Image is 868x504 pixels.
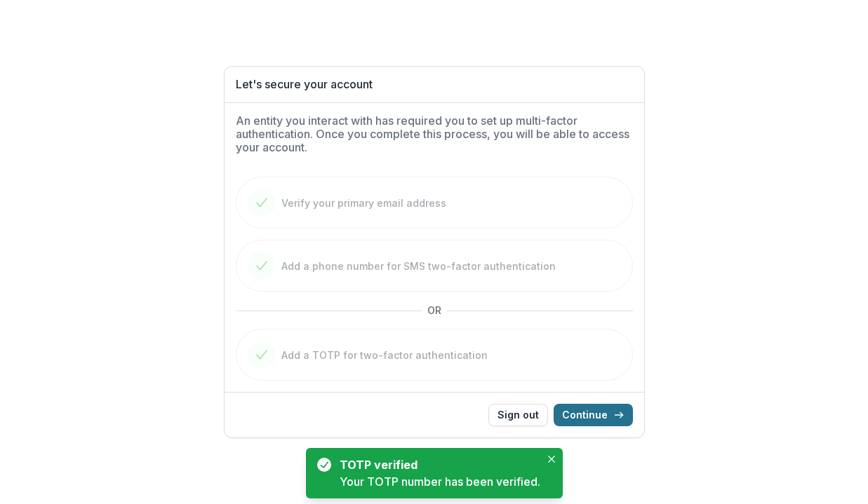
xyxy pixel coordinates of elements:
div: TOTP verified [340,456,535,473]
button: Continue [554,404,633,426]
h2: An entity you interact with has required you to set up multi-factor authentication. Once you comp... [236,114,633,155]
button: Add a phone number for SMS two-factor authentication [236,240,633,292]
span: Add a phone number for SMS two-factor authentication [281,259,556,273]
div: Your TOTP number has been verified. [340,473,540,490]
h1: Let's secure your account [236,78,633,91]
button: Verify your primary email address [236,177,633,229]
span: Add a TOTP for two-factor authentication [281,348,488,362]
button: Close [543,451,560,468]
span: OR [422,299,447,322]
button: Add a TOTP for two-factor authentication [236,329,633,381]
button: Sign out [488,404,548,426]
span: Verify your primary email address [281,196,446,210]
